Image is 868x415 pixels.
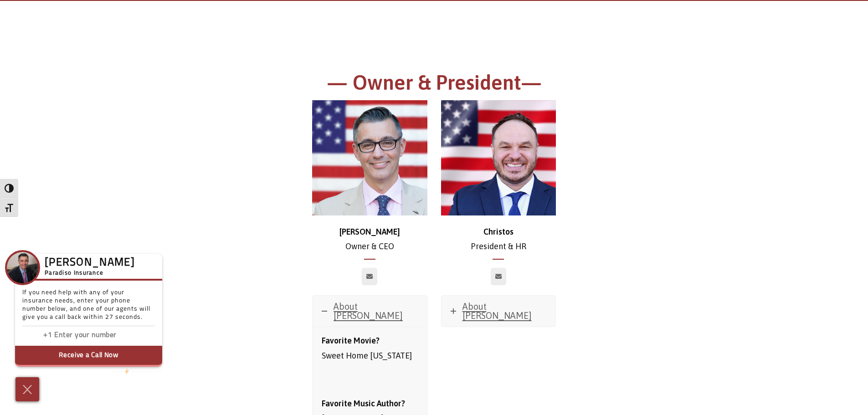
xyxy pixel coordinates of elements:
a: About [PERSON_NAME] [442,296,556,327]
img: chris-500x500 (1) [312,100,427,215]
strong: Favorite Music Author? [322,399,405,408]
img: Powered by icon [125,368,129,375]
strong: Favorite Movie? [322,336,380,345]
p: President & HR [441,225,556,254]
button: Receive a Call Now [15,346,162,367]
p: Sweet Home [US_STATE] [322,333,418,363]
img: Company Icon [7,252,38,283]
h3: [PERSON_NAME] [45,259,135,267]
h1: — Owner & President— [184,69,685,101]
img: Cross icon [21,382,34,397]
input: Enter phone number [54,329,145,342]
a: We'rePowered by iconbyResponseiQ [112,369,162,374]
strong: Christos [483,227,514,236]
p: If you need help with any of your insurance needs, enter your phone number below, and one of our ... [22,289,155,326]
h5: Paradiso Insurance [45,268,135,278]
img: Christos_500x500 [441,100,556,215]
span: We're by [112,369,135,374]
strong: [PERSON_NAME] [339,227,400,236]
p: Owner & CEO [312,225,427,254]
input: Enter country code [27,329,54,342]
span: About [PERSON_NAME] [334,301,403,321]
span: About [PERSON_NAME] [462,301,532,321]
a: About [PERSON_NAME] [313,296,427,327]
